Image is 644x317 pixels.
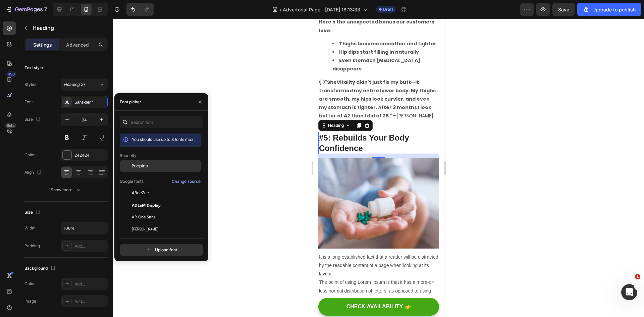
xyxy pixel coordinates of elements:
div: Background [24,264,57,273]
div: 450 [6,71,16,77]
span: You should use up to 3 fonts max. [132,137,195,142]
span: 1 [635,274,640,279]
img: Alt Image [5,139,126,230]
span: Advertorial Page - [DATE] 18:13:33 [283,6,360,13]
div: Width [24,225,36,231]
div: Upload font [146,247,177,253]
button: Change source [171,177,201,186]
div: Styles [24,82,36,88]
iframe: Intercom live chat [621,284,637,300]
input: Auto [61,222,107,234]
span: ADLaM Display [132,202,161,208]
button: Upgrade to publish [577,3,641,16]
div: Heading [13,104,32,110]
iframe: Design area [313,19,444,317]
p: Settings [33,41,52,48]
div: Font [24,99,33,105]
div: Color [24,152,35,158]
div: Text style [24,65,43,71]
strong: "SheVitality didn't just fix my butt—it transformed my entire lower body. My thighs are smooth, m... [6,60,122,101]
div: Add... [74,281,106,287]
div: CHECK AVAILABILITY [33,284,90,292]
p: Heading [33,24,105,32]
button: Upload font [120,244,203,256]
div: Upgrade to publish [583,6,636,13]
div: Align [24,168,43,177]
div: Add... [74,299,106,305]
span: Heading 2* [64,82,86,88]
div: Size [24,208,42,217]
input: Search font [120,116,203,128]
button: Show more [24,184,108,196]
div: Image [24,298,36,304]
p: #5: Rebuilds Your Body Confidence [6,114,125,135]
p: 💬 —[PERSON_NAME] [6,59,125,102]
h2: Rich Text Editor. Editing area: main [5,113,126,135]
button: Heading 2* [61,78,108,91]
button: CHECK AVAILABILITY [5,279,126,297]
strong: Hip dips start filling in naturally [26,30,106,37]
span: AR One Sans [132,214,156,220]
div: Font picker [120,99,141,105]
span: Draft [383,6,393,12]
span: Poppins [132,163,148,169]
span: / [280,6,281,13]
div: Beta [5,123,16,128]
p: Google fonts [120,178,144,184]
strong: Even stomach [MEDICAL_DATA] disappears [19,38,107,53]
div: 242424 [74,152,106,158]
span: ABeeZee [132,190,149,196]
div: Padding [24,243,40,249]
button: 7 [3,3,50,16]
div: Color [24,281,35,287]
span: Save [558,7,569,12]
div: Size [24,115,42,124]
p: Recently [120,153,137,159]
button: Save [552,3,575,16]
div: Add... [74,243,106,249]
strong: Thighs become smoother and tighter [26,21,123,28]
p: Advanced [66,41,89,48]
div: Sans-serif [74,99,106,105]
p: 7 [44,5,47,13]
div: Change source [172,178,201,184]
div: Undo/Redo [126,3,154,16]
div: Show more [51,187,82,193]
span: [PERSON_NAME] [132,226,158,232]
